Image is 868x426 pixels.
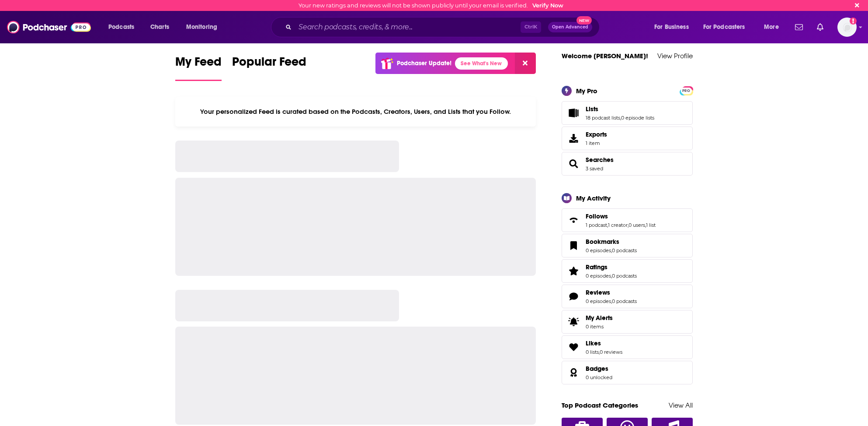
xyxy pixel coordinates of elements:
[565,132,582,144] span: Exports
[586,263,637,271] a: Ratings
[576,16,592,25] span: New
[586,222,607,228] a: 1 podcast
[586,238,637,246] a: Bookmarks
[586,349,599,355] a: 0 lists
[295,20,521,34] input: Search podcasts, credits, & more...
[586,365,608,373] span: Badges
[620,115,621,121] span: ,
[837,18,857,37] button: Show profile menu
[669,401,693,409] a: View All
[145,20,174,34] a: Charts
[586,374,612,380] a: 0 unlocked
[232,54,306,74] span: Popular Feed
[586,365,612,373] a: Badges
[186,21,217,33] span: Monitoring
[586,165,603,172] a: 3 saved
[108,21,134,33] span: Podcasts
[562,310,693,334] a: My Alerts
[586,273,611,279] a: 0 episodes
[586,156,614,164] a: Searches
[586,105,654,113] a: Lists
[7,19,91,35] img: Podchaser - Follow, Share and Rate Podcasts
[612,273,637,279] a: 0 podcasts
[562,285,693,308] span: Reviews
[562,52,648,60] a: Welcome [PERSON_NAME]!
[586,289,637,296] a: Reviews
[586,324,613,330] span: 0 items
[562,127,693,150] a: Exports
[586,130,607,138] span: Exports
[837,18,857,37] span: Logged in as BretAita
[837,18,857,37] img: User Profile
[562,152,693,176] span: Searches
[654,21,689,33] span: For Business
[764,21,779,33] span: More
[565,290,582,303] a: Reviews
[562,208,693,232] span: Follows
[681,88,691,94] span: PRO
[586,314,613,322] span: My Alerts
[628,222,645,228] a: 0 users
[565,214,582,226] a: Follows
[586,247,611,253] a: 0 episodes
[565,158,582,170] a: Searches
[548,22,592,32] button: Open AdvancedNew
[586,298,611,304] a: 0 episodes
[600,349,622,355] a: 0 reviews
[611,273,612,279] span: ,
[612,298,637,304] a: 0 podcasts
[792,20,806,35] a: Show notifications dropdown
[586,263,608,271] span: Ratings
[175,97,536,127] div: Your personalized Feed is curated based on the Podcasts, Creators, Users, and Lists that you Follow.
[565,341,582,353] a: Likes
[611,247,612,253] span: ,
[698,20,758,34] button: open menu
[586,339,622,347] a: Likes
[565,107,582,119] a: Lists
[586,140,607,146] span: 1 item
[521,21,541,33] span: Ctrl K
[586,212,608,220] span: Follows
[562,335,693,359] span: Likes
[586,289,610,296] span: Reviews
[586,238,619,246] span: Bookmarks
[681,87,691,93] a: PRO
[612,247,637,253] a: 0 podcasts
[150,21,169,33] span: Charts
[532,2,563,9] a: Verify Now
[102,20,146,34] button: open menu
[703,21,745,33] span: For Podcasters
[648,20,700,34] button: open menu
[576,194,611,202] div: My Activity
[565,316,582,328] span: My Alerts
[565,265,582,277] a: Ratings
[586,212,656,220] a: Follows
[646,222,656,228] a: 1 list
[562,101,693,125] span: Lists
[565,366,582,379] a: Badges
[562,259,693,283] span: Ratings
[279,17,608,37] div: Search podcasts, credits, & more...
[599,349,600,355] span: ,
[621,115,654,121] a: 0 episode lists
[758,20,790,34] button: open menu
[397,60,451,67] p: Podchaser Update!
[657,52,693,60] a: View Profile
[565,239,582,252] a: Bookmarks
[645,222,646,228] span: ,
[813,20,827,35] a: Show notifications dropdown
[628,222,628,228] span: ,
[562,361,693,384] span: Badges
[586,105,598,113] span: Lists
[850,18,857,25] svg: Email not verified
[180,20,229,34] button: open menu
[562,234,693,257] span: Bookmarks
[586,339,601,347] span: Likes
[586,115,620,121] a: 18 podcast lists
[608,222,628,228] a: 1 creator
[576,87,597,95] div: My Pro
